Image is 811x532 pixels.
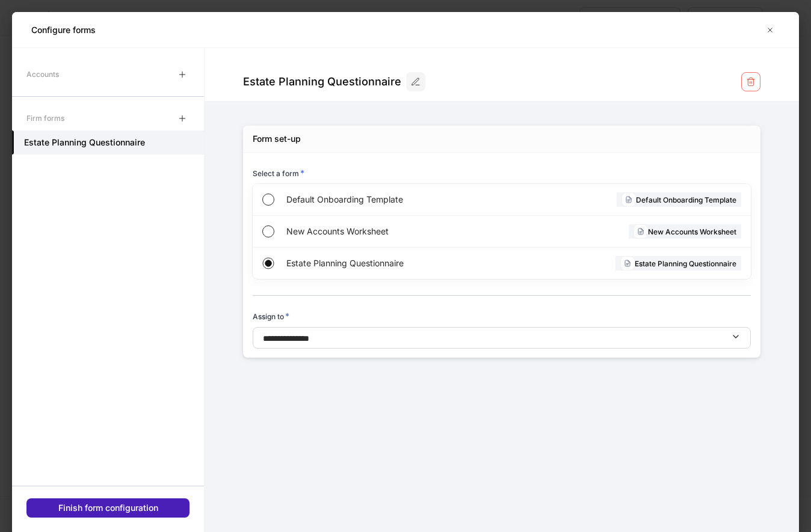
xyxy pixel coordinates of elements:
div: Estate Planning Questionnaire [243,75,401,89]
button: Finish form configuration [26,498,190,518]
div: Firm forms [26,108,64,129]
h6: Assign to [253,310,289,322]
a: Estate Planning Questionnaire [12,130,204,154]
span: Estate Planning Questionnaire [286,257,500,269]
span: New Accounts Worksheet [286,225,499,237]
h6: Select a form [253,167,304,179]
span: Default Onboarding Template [286,194,501,206]
div: Finish form configuration [58,502,158,514]
div: Estate Planning Questionnaire [615,256,741,271]
div: Accounts [26,64,59,85]
h5: Configure forms [31,24,96,36]
div: New Accounts Worksheet [629,224,741,239]
div: Form set-up [253,133,301,145]
h5: Estate Planning Questionnaire [24,136,145,148]
div: Default Onboarding Template [617,192,741,207]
